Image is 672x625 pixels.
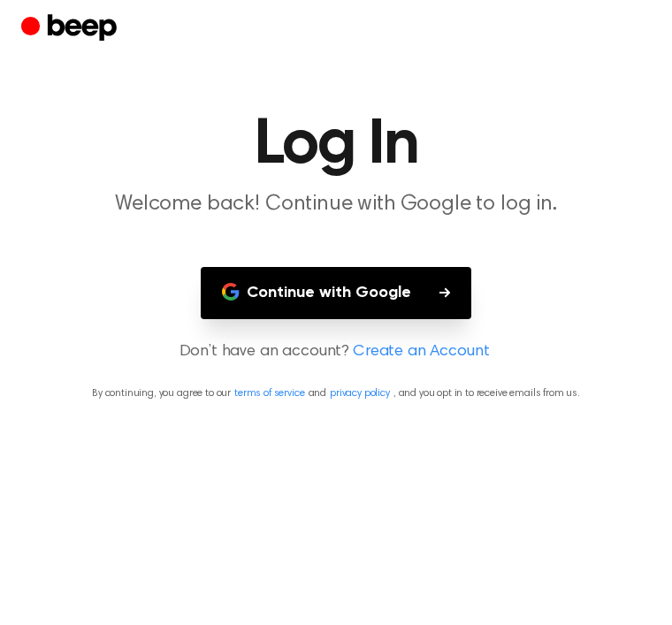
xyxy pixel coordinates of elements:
a: Create an Account [353,340,489,364]
p: Don’t have an account? [21,340,651,364]
p: Welcome back! Continue with Google to log in. [21,191,651,217]
a: Beep [21,11,121,46]
h1: Log In [21,113,651,177]
p: By continuing, you agree to our and , and you opt in to receive emails from us. [21,385,651,401]
a: privacy policy [330,388,390,399]
a: terms of service [234,388,304,399]
button: Continue with Google [201,267,471,319]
